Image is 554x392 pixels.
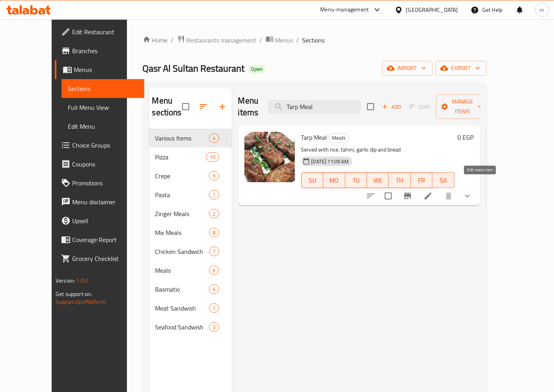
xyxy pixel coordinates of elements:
span: 3 [209,324,218,331]
span: Edit Restaurant [72,27,138,37]
span: MO [326,175,342,186]
button: WE [367,172,389,188]
span: Choice Groups [72,141,138,150]
button: export [436,61,487,76]
a: Choice Groups [55,136,144,155]
span: 8 [209,229,218,237]
span: Sections [302,35,325,45]
span: Pizza [155,152,207,162]
nav: breadcrumb [143,35,487,45]
span: 10 [207,153,218,161]
span: TU [349,175,364,186]
a: Menus [55,60,144,79]
div: items [209,285,219,294]
button: FR [411,172,433,188]
div: Basmatio6 [149,280,232,299]
button: sort-choices [361,187,380,205]
span: Add item [379,101,404,113]
span: 9 [209,172,218,180]
div: items [209,133,219,143]
span: Menus [74,65,138,74]
div: items [209,266,219,275]
p: Served with rice, tahini, garlic dip and bread [301,145,455,155]
span: Open [248,66,266,72]
a: Home [143,35,168,45]
span: Select section first [404,101,436,113]
div: Chicken Sandwich7 [149,242,232,261]
span: Edit Menu [68,122,138,131]
span: 7 [209,305,218,312]
a: Coverage Report [55,230,144,249]
span: Qasr Al Sultan Restaurant [143,59,245,77]
div: Meat Sandwish7 [149,299,232,318]
span: import [388,63,426,73]
div: Pasta7 [149,185,232,204]
div: Pizza10 [149,148,232,166]
svg: Show Choices [463,191,472,201]
span: 7 [209,248,218,255]
a: Promotions [55,174,144,192]
div: Mix Meals8 [149,223,232,242]
span: Meals [155,266,209,275]
span: Manage items [442,97,483,116]
span: [DATE] 11:09 AM [308,158,352,165]
div: Zinger Meals2 [149,204,232,223]
button: Manage items [436,94,489,119]
span: Restaurants management [187,35,257,45]
a: Edit Restaurant [55,22,144,41]
span: 1.0.0 [76,276,88,286]
a: Full Menu View [62,98,144,117]
button: show more [458,187,477,205]
div: [GEOGRAPHIC_DATA] [406,6,458,14]
a: Upsell [55,211,144,230]
li: / [171,35,174,45]
button: SA [433,172,454,188]
span: Pasta [155,190,209,200]
img: Tarp Meal [244,132,295,182]
span: Sort sections [194,97,213,116]
span: Select all sections [177,98,194,115]
a: Grocery Checklist [55,249,144,268]
span: Zinger Meals [155,209,209,218]
div: items [209,190,219,200]
div: Seafood Sandwish3 [149,318,232,337]
span: Seafood Sandwish [155,322,209,332]
a: Sections [62,79,144,98]
a: Coupons [55,155,144,174]
button: TU [345,172,367,188]
button: MO [323,172,345,188]
h2: Menu items [238,95,259,118]
span: Chicken Sandwich [155,247,209,256]
span: Select section [362,98,379,115]
span: 2 [209,210,218,218]
li: / [260,35,263,45]
input: search [268,100,361,114]
div: items [209,209,219,218]
a: Menus [266,35,293,45]
span: SU [305,175,320,186]
div: items [209,322,219,332]
span: WE [370,175,386,186]
button: Branch-specific-item [398,187,417,205]
span: Crepe [155,171,209,181]
span: Grocery Checklist [72,254,138,263]
div: items [206,152,219,162]
span: Menus [275,35,293,45]
button: import [382,61,433,76]
button: delete [439,187,458,205]
li: / [297,35,299,45]
span: 6 [209,267,218,274]
div: Various Items [155,133,209,143]
span: Meat Sandwish [155,303,209,313]
span: Version: [56,276,75,286]
h6: 0 EGP [458,132,474,143]
a: Menu disclaimer [55,192,144,211]
div: items [209,171,219,181]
